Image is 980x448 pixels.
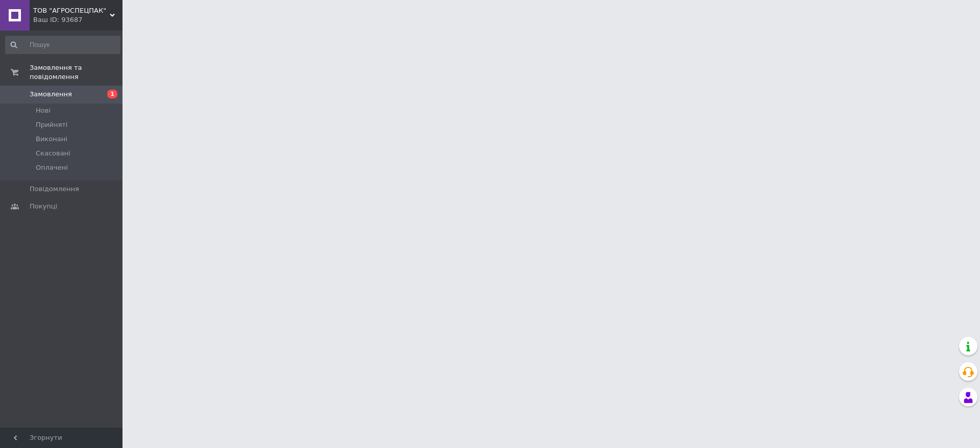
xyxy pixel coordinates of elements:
div: Ваш ID: 93687 [33,15,122,24]
span: Нові [36,106,51,115]
span: Покупці [30,202,57,211]
span: Скасовані [36,149,70,158]
span: Виконані [36,135,67,144]
span: 1 [107,90,117,98]
input: Пошук [5,36,120,54]
span: ТОВ "АГРОСПЕЦПАК" [33,6,110,15]
span: Оплачені [36,163,68,172]
span: Замовлення та повідомлення [30,63,122,82]
span: Замовлення [30,90,72,99]
span: Прийняті [36,120,67,129]
span: Повідомлення [30,185,79,194]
